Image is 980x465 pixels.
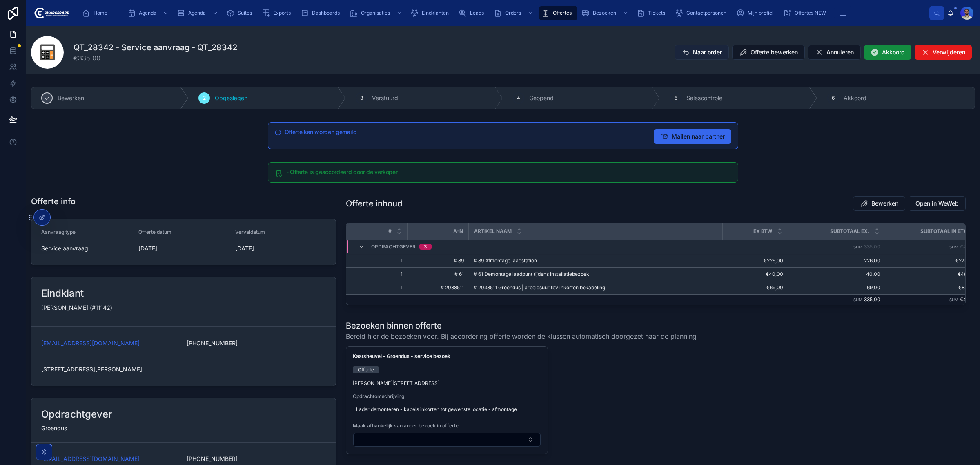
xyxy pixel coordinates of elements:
[73,42,237,53] h1: QT_28342 - Service aanvraag - QT_28342
[539,6,577,20] a: Offertes
[673,6,732,20] a: Contactpersonen
[371,244,416,250] span: Opdrachtgever
[353,380,541,387] span: [PERSON_NAME][STREET_ADDRESS]
[41,229,76,235] span: Aanvraag type
[793,271,880,277] span: 40,00
[960,244,980,250] span: €405,35
[853,196,905,211] button: Bewerken
[41,365,326,373] span: [STREET_ADDRESS][PERSON_NAME]
[353,433,541,447] button: Select Button
[474,284,605,291] span: # 2038511 Groendus | arbeidsuur tbv inkorten bekabeling
[203,95,206,101] span: 2
[372,94,398,102] span: Verstuurd
[422,10,449,16] span: Eindklanten
[224,6,258,20] a: Suites
[347,6,406,20] a: Organisaties
[826,48,854,56] span: Annuleren
[793,257,880,264] span: 226,00
[474,257,537,264] span: # 89 Afmontage laadstation
[356,284,403,291] span: 1
[238,10,252,16] span: Suites
[361,10,390,16] span: Organisaties
[654,129,731,144] button: Mailen naar partner
[41,339,140,347] a: [EMAIL_ADDRESS][DOMAIN_NAME]
[94,10,107,16] span: Home
[949,297,958,302] small: Sum
[76,4,929,22] div: scrollable content
[864,45,911,60] button: Akkoord
[474,271,589,277] span: # 61 Demontage laadpunt tijdens installatiebezoek
[886,257,975,264] span: €273,46
[33,7,69,20] img: App logo
[41,244,88,253] span: Service aanvraag
[138,229,171,235] span: Offerte datum
[360,95,363,101] span: 3
[356,406,538,413] span: Lader demonteren - kabels inkorten tot gewenste locatie - afmontage
[728,271,783,277] span: €40,00
[886,284,975,291] span: €83,49
[424,244,427,250] div: 3
[356,271,403,277] span: 1
[844,94,866,102] span: Akkoord
[882,48,905,56] span: Akkoord
[58,94,84,102] span: Bewerken
[474,228,512,235] span: Artikel naam
[353,353,450,359] strong: Kaatsheuvel - Groendus - service bezoek
[734,6,779,20] a: Mijn profiel
[886,271,975,277] span: €48,40
[453,228,463,235] span: A-N
[753,228,772,235] span: Ex BTW
[188,10,206,16] span: Agenda
[31,196,76,207] h1: Offerte info
[408,6,454,20] a: Eindklanten
[853,245,862,249] small: Sum
[751,48,798,56] span: Offerte bewerken
[412,284,464,291] span: # 2038511
[358,366,374,373] div: Offerte
[456,6,490,20] a: Leads
[933,48,965,56] span: Verwijderen
[353,423,541,429] span: Maak afhankelijk van ander bezoek in offerte
[187,339,325,347] span: [PHONE_NUMBER]
[864,244,880,250] span: 335,00
[728,257,783,264] span: €226,00
[920,228,969,235] span: Subtotaal in BTW
[41,408,112,421] h2: Opdrachtgever
[781,6,832,20] a: Offertes NEW
[41,455,140,463] a: [EMAIL_ADDRESS][DOMAIN_NAME]
[960,296,980,302] span: €405,35
[830,228,869,235] span: Subtotaal ex.
[672,132,725,141] span: Mailen naar partner
[470,10,484,16] span: Leads
[909,196,966,211] button: Open in WeWeb
[949,245,958,249] small: Sum
[139,10,156,16] span: Agenda
[675,95,677,101] span: 5
[748,10,773,16] span: Mijn profiel
[41,287,84,300] h2: Eindklant
[215,94,247,102] span: Opgeslagen
[517,95,520,101] span: 4
[259,6,296,20] a: Exports
[648,10,665,16] span: Tickets
[353,393,541,400] span: Opdrachtomschrijving
[505,10,521,16] span: Orders
[728,284,783,291] span: €69,00
[80,6,113,20] a: Home
[235,244,326,253] span: [DATE]
[346,331,697,341] span: Bereid hier de bezoeken voor. Bij accordering offerte worden de klussen automatisch doorgezet naa...
[529,94,554,102] span: Geopend
[41,303,326,312] p: [PERSON_NAME] (#11142)
[412,271,464,277] span: # 61
[125,6,173,20] a: Agenda
[412,257,464,264] span: # 89
[312,10,340,16] span: Dashboards
[675,45,729,60] button: Naar order
[346,320,697,331] h1: Bezoeken binnen offerte
[298,6,345,20] a: Dashboards
[553,10,572,16] span: Offertes
[871,199,898,208] span: Bewerken
[915,199,959,208] span: Open in WeWeb
[285,129,647,135] h5: Offerte kan worden gemaild
[187,455,325,463] span: [PHONE_NUMBER]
